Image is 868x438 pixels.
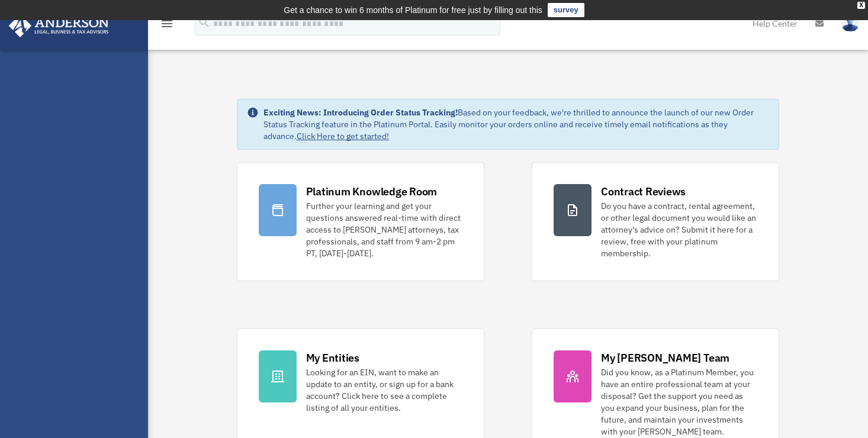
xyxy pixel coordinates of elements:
a: Contract Reviews Do you have a contract, rental agreement, or other legal document you would like... [532,162,779,281]
a: menu [160,21,174,31]
div: Based on your feedback, we're thrilled to announce the launch of our new Order Status Tracking fe... [263,107,770,142]
img: User Pic [841,15,859,32]
div: Do you have a contract, rental agreement, or other legal document you would like an attorney's ad... [601,200,757,259]
div: close [857,2,865,9]
div: Further your learning and get your questions answered real-time with direct access to [PERSON_NAM... [306,200,462,259]
a: Click Here to get started! [297,131,389,141]
i: menu [160,17,174,31]
div: My Entities [306,350,359,365]
img: Anderson Advisors Platinum Portal [5,14,112,37]
div: My [PERSON_NAME] Team [601,350,729,365]
a: survey [548,3,584,17]
div: Platinum Knowledge Room [306,184,438,199]
div: Looking for an EIN, want to make an update to an entity, or sign up for a bank account? Click her... [306,366,462,414]
a: Platinum Knowledge Room Further your learning and get your questions answered real-time with dire... [237,162,484,281]
div: Contract Reviews [601,184,686,199]
div: Get a chance to win 6 months of Platinum for free just by filling out this [284,3,542,17]
i: search [198,16,211,29]
strong: Exciting News: Introducing Order Status Tracking! [263,107,458,118]
div: Did you know, as a Platinum Member, you have an entire professional team at your disposal? Get th... [601,366,757,437]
